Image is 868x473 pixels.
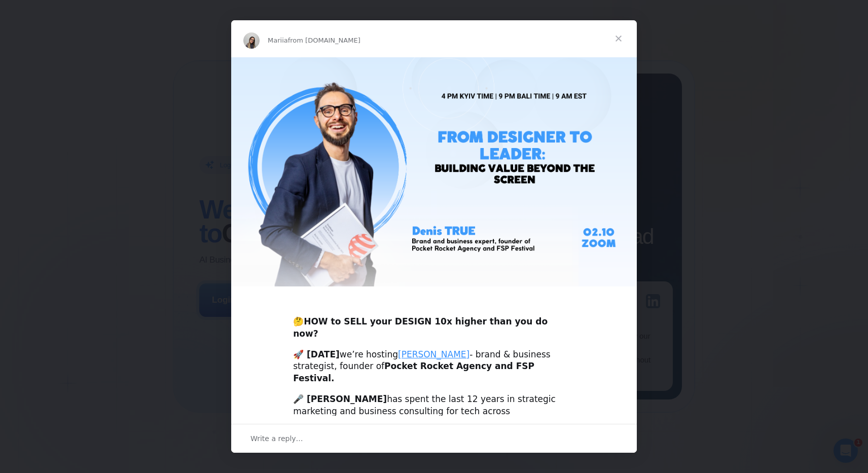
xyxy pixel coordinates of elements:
b: 🎤 [PERSON_NAME] [293,394,387,404]
b: Pocket Rocket Agency and FSP Festival. [293,361,534,383]
span: Write a reply… [250,432,303,445]
img: Profile image for Mariia [243,32,260,49]
span: from [DOMAIN_NAME] [288,37,360,44]
div: Open conversation and reply [231,424,637,453]
a: [PERSON_NAME] [398,349,469,359]
span: Mariia [268,37,288,44]
div: 🤔 [293,304,575,340]
b: 🚀 [DATE] [293,349,340,359]
span: Close [600,20,637,57]
div: has spent the last 12 years in strategic marketing and business consulting for tech across [GEOGR... [293,393,575,454]
div: we’re hosting - brand & business strategist, founder of [293,349,575,385]
b: HOW to SELL your DESIGN 10x higher than you do now? [293,316,548,339]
